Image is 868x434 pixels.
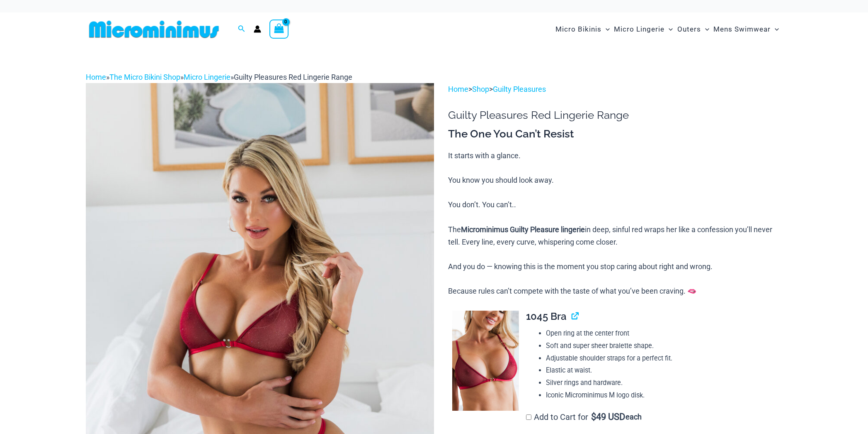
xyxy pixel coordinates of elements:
[526,412,642,422] label: Add to Cart for
[546,364,782,377] li: Elastic at waist.
[677,19,701,40] span: Outers
[109,73,180,81] a: The Micro Bikini Shop
[526,310,567,322] span: 1045 Bra
[234,73,352,81] span: Guilty Pleasures Red Lingerie Range
[711,17,781,42] a: Mens SwimwearMenu ToggleMenu Toggle
[546,377,782,389] li: Silver rings and hardware.
[591,413,625,421] span: 49 USD
[546,327,782,340] li: Open ring at the center front
[472,85,489,93] a: Shop
[601,19,610,40] span: Menu Toggle
[591,412,596,422] span: $
[461,225,585,234] b: Microminimus Guilty Pleasure lingerie
[664,19,673,40] span: Menu Toggle
[675,17,711,42] a: OutersMenu ToggleMenu Toggle
[269,20,289,39] a: View Shopping Cart, empty
[448,85,468,93] a: Home
[553,17,612,42] a: Micro BikinisMenu ToggleMenu Toggle
[493,85,546,93] a: Guilty Pleasures
[526,414,531,420] input: Add to Cart for$49 USD each
[555,19,601,40] span: Micro Bikinis
[448,127,782,141] h3: The One You Can’t Resist
[614,19,664,40] span: Micro Lingerie
[238,24,245,34] a: Search icon link
[86,73,106,81] a: Home
[771,19,779,40] span: Menu Toggle
[713,19,771,40] span: Mens Swimwear
[546,389,782,402] li: Iconic Microminimus M logo disk.
[626,413,642,421] span: each
[701,19,709,40] span: Menu Toggle
[184,73,230,81] a: Micro Lingerie
[86,73,352,81] span: » » »
[452,311,519,411] img: Guilty Pleasures Red 1045 Bra
[448,150,782,297] p: It starts with a glance. You know you should look away. You don’t. You can’t.. The in deep, sinfu...
[552,15,782,43] nav: Site Navigation
[86,20,222,39] img: MM SHOP LOGO FLAT
[254,25,261,33] a: Account icon link
[448,109,782,122] h1: Guilty Pleasures Red Lingerie Range
[546,340,782,352] li: Soft and super sheer bralette shape.
[448,83,782,96] p: > >
[612,17,675,42] a: Micro LingerieMenu ToggleMenu Toggle
[546,352,782,365] li: Adjustable shoulder straps for a perfect fit.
